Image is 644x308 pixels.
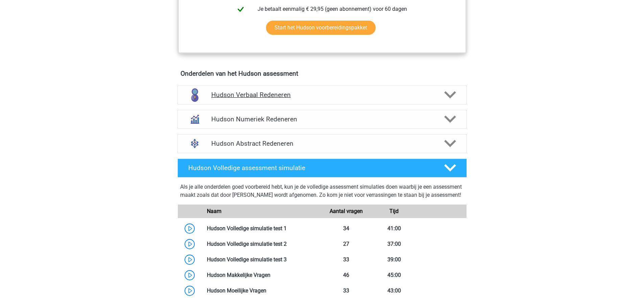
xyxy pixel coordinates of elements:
div: Hudson Makkelijke Vragen [202,271,322,279]
a: verbaal redeneren Hudson Verbaal Redeneren [175,86,470,104]
div: Naam [202,207,322,215]
div: Hudson Moeilijke Vragen [202,287,322,295]
img: numeriek redeneren [186,110,204,128]
div: Hudson Volledige simulatie test 2 [202,240,322,248]
div: Aantal vragen [322,207,370,215]
h4: Hudson Volledige assessment simulatie [188,164,433,172]
a: Start het Hudson voorbereidingspakket [266,21,376,35]
div: Als je alle onderdelen goed voorbereid hebt, kun je de volledige assessment simulaties doen waarb... [180,183,464,202]
a: numeriek redeneren Hudson Numeriek Redeneren [175,110,470,129]
h4: Hudson Abstract Redeneren [211,140,433,147]
div: Hudson Volledige simulatie test 3 [202,256,322,264]
a: Hudson Volledige assessment simulatie [175,159,470,177]
a: abstract redeneren Hudson Abstract Redeneren [175,134,470,153]
img: verbaal redeneren [186,86,204,104]
div: Tijd [370,207,418,215]
h4: Hudson Numeriek Redeneren [211,115,433,123]
h4: Onderdelen van het Hudson assessment [181,70,464,77]
img: abstract redeneren [186,135,204,152]
h4: Hudson Verbaal Redeneren [211,91,433,99]
div: Hudson Volledige simulatie test 1 [202,224,322,233]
